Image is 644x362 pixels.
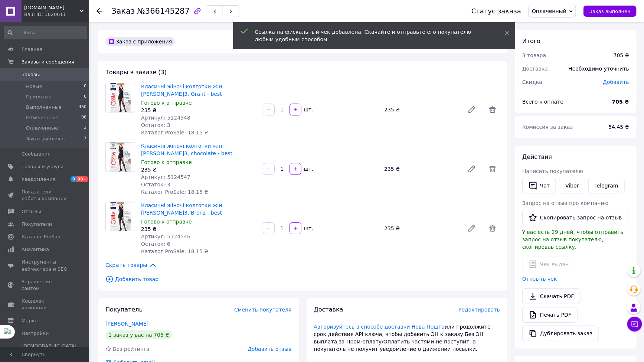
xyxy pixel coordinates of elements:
span: Инструменты вебмастера и SEO [22,259,69,272]
span: Отмененные [26,114,58,121]
a: Редактировать [464,221,479,236]
div: 235 ₴ [141,225,257,233]
span: 98 [81,114,86,121]
a: Печать PDF [522,307,578,323]
span: Каталог ProSale [22,234,62,240]
span: Покупатели [22,221,52,228]
a: Viber [559,178,585,193]
span: Комиссия за заказ [522,124,573,130]
a: Авторизуйтесь в способе доставки Нова Пошта [314,324,445,330]
span: Редактировать [458,307,500,313]
span: Доставка [314,306,343,313]
a: Редактировать [464,162,479,176]
span: Принятые [26,94,52,100]
b: 705 ₴ [612,99,629,105]
span: Аналитика [22,246,49,253]
span: 3 [84,125,86,131]
span: 54.45 ₴ [609,124,629,130]
span: Выполненные [26,104,62,111]
span: Удалить [485,162,500,176]
span: Главная [22,46,42,53]
span: Управление сайтом [22,278,69,292]
button: Дублировать заказ [522,326,599,341]
button: Чат [522,178,556,193]
a: Открыть чек [522,276,557,282]
div: шт. [302,165,314,173]
span: Отзывы [22,208,41,215]
span: Добавить [603,79,629,85]
span: Действия [522,153,552,160]
div: Статус заказа [471,7,521,15]
button: Заказ выполнен [583,6,637,17]
span: Оплаченные [26,125,58,131]
span: Покупатель [105,306,143,313]
span: Всего к оплате [522,99,563,105]
span: Написать покупателю [522,168,583,174]
span: 99+ [76,176,89,182]
div: 1 заказ у вас на 705 ₴ [105,330,172,339]
span: 450 [79,104,86,111]
span: Доставка [522,66,548,72]
span: Добавить товар [105,275,500,283]
span: Сообщения [22,151,50,157]
span: Готово к отправке [141,219,192,225]
span: У вас есть 29 дней, чтобы отправить запрос на отзыв покупателю, скопировав ссылку. [522,229,624,250]
div: Вернуться назад [97,7,102,15]
span: Заказ-дубликат [26,136,66,142]
span: Besthop.com.ua [24,4,80,11]
span: Товары и услуги [22,163,63,170]
a: Редактировать [464,102,479,117]
div: 235 ₴ [141,107,257,114]
span: Заказ выполнен [589,9,631,14]
a: [PERSON_NAME] [105,321,148,327]
span: Новые [26,83,42,90]
div: 235 ₴ [381,164,461,174]
span: Заказ [111,7,135,16]
div: Заказ с приложения [105,37,175,46]
div: Ваш ID: 3620611 [24,11,89,18]
span: Артикул: 5124548 [141,115,190,121]
span: 0 [84,83,86,90]
span: 3 товара [522,52,546,58]
span: Готово к отправке [141,100,192,106]
a: Класичні жіночі колготки жін. [PERSON_NAME]3, Grafit - best [141,84,224,97]
span: Добавить отзыв [248,346,291,352]
span: Остаток: 3 [141,182,170,187]
span: Без рейтинга [113,346,150,352]
a: Telegram [588,178,625,193]
span: Товары в заказе (3) [105,69,167,76]
a: Класичні жіночі колготки жін. [PERSON_NAME]3, Bronz - best [141,202,224,216]
div: 235 ₴ [141,166,257,173]
span: Удалить [485,221,500,236]
span: 0 [84,94,86,100]
span: Артикул: 5124546 [141,234,190,239]
span: Удалить [485,102,500,117]
img: Класичні жіночі колготки жін. TULLE, р.3, Bronz - best [110,202,131,231]
span: Готово к отправке [141,159,192,165]
div: 235 ₴ [381,104,461,115]
span: Маркет [22,317,40,324]
span: 7 [84,136,86,142]
span: Показатели работы компании [22,189,69,202]
span: Скидка [522,79,542,85]
span: Запрос на отзыв про компанию [522,200,609,206]
span: Каталог ProSale: 18.15 ₴ [141,189,208,195]
span: Кошелек компании [22,298,69,311]
div: 235 ₴ [381,223,461,234]
a: Скачать PDF [522,288,581,304]
span: Заказы и сообщения [22,59,74,65]
span: Скрыть товары [105,261,157,269]
button: Чат с покупателем [627,317,642,332]
span: Заказы [22,71,40,78]
span: Оплаченный [532,8,566,14]
span: Уведомления [22,176,55,183]
span: №366145287 [137,7,190,16]
span: Каталог ProSale: 18.15 ₴ [141,130,208,136]
span: Сменить покупателя [234,307,291,313]
span: Итого [522,37,540,45]
span: Остаток: 6 [141,241,170,247]
div: Ссылка на фискальный чек добавлена. Скачайте и отправьте его покупателю любым удобным способом [255,28,486,43]
div: шт. [302,225,314,232]
span: Настройки [22,330,49,337]
a: Класичні жіночі колготки жін. [PERSON_NAME]3, chocolate - best [141,143,232,156]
